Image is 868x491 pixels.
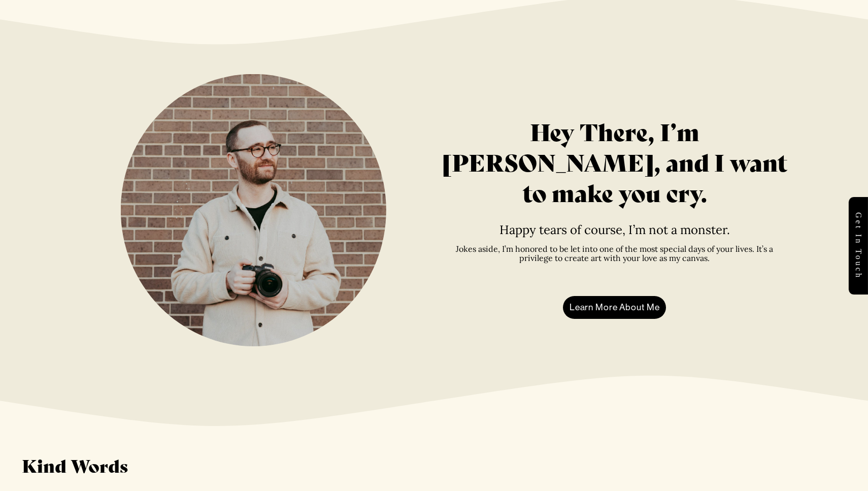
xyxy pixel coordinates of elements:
[499,222,730,238] span: Happy tears of course, I’m not a monster.
[849,197,868,294] a: Get in touch
[563,296,666,319] a: Learn More About Me
[22,455,847,475] p: Kind Words
[440,116,789,207] h1: Hey There, I’m [PERSON_NAME], and I want to make you cry.
[456,244,775,263] span: Jokes aside, I’m honored to be let into one of the most special days of your lives. It’s a privil...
